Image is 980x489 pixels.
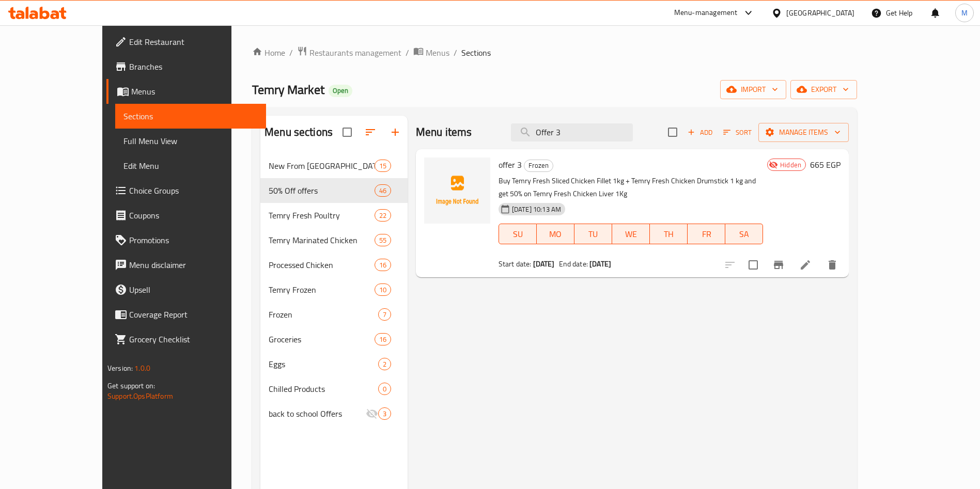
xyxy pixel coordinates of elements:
span: 16 [375,260,391,270]
span: 0 [379,384,391,394]
span: Temry Fresh Poultry [269,209,374,222]
button: MO [537,224,574,244]
span: 55 [375,235,391,245]
span: import [728,83,778,96]
div: items [375,259,391,271]
div: Frozen7 [260,302,408,327]
a: Grocery Checklist [106,327,266,352]
div: Chilled Products0 [260,376,408,401]
button: WE [612,224,650,244]
a: Upsell [106,277,266,302]
li: / [289,46,293,59]
span: Coverage Report [129,308,258,321]
span: Chilled Products [269,383,378,395]
span: Start date: [499,257,532,271]
button: Sort [721,124,754,140]
span: 7 [379,310,391,320]
span: Open [329,86,352,95]
span: SU [503,227,533,242]
a: Menu disclaimer [106,253,266,277]
div: items [378,308,391,321]
button: FR [688,224,725,244]
button: export [790,80,857,99]
button: TU [574,224,612,244]
span: Groceries [269,333,374,345]
span: Coupons [129,209,258,222]
span: Select to update [742,254,764,276]
span: M [961,7,968,19]
div: Temry Fresh Poultry22 [260,203,408,228]
span: Select all sections [336,121,358,143]
span: 3 [379,409,391,419]
span: FR [692,227,721,242]
span: Processed Chicken [269,259,374,271]
div: items [378,358,391,370]
a: Edit Restaurant [106,29,266,54]
b: [DATE] [533,257,555,271]
span: Full Menu View [123,135,258,147]
span: 16 [375,335,391,344]
a: Branches [106,54,266,79]
span: Promotions [129,234,258,246]
div: items [375,234,391,246]
a: Coupons [106,203,266,228]
div: items [375,160,391,172]
div: Processed Chicken16 [260,253,408,277]
span: Frozen [524,160,553,171]
span: offer 3 [499,157,522,172]
span: 1.0.0 [134,361,150,375]
span: Get support on: [107,379,155,392]
a: Edit Menu [115,153,266,178]
div: [GEOGRAPHIC_DATA] [786,7,854,19]
span: Sort items [717,124,758,140]
span: WE [616,227,646,242]
a: Promotions [106,228,266,253]
li: / [406,46,409,59]
span: TH [654,227,683,242]
a: Restaurants management [297,46,401,59]
span: Hidden [776,160,805,170]
div: items [378,383,391,395]
span: Edit Restaurant [129,36,258,48]
span: Menus [131,85,258,98]
span: back to school Offers [269,407,366,420]
a: Home [252,46,285,59]
div: items [375,333,391,345]
span: Sections [461,46,491,59]
span: Temry Marinated Chicken [269,234,374,246]
span: Manage items [767,126,841,139]
button: TH [650,224,688,244]
a: Edit menu item [799,259,812,271]
span: End date: [559,257,588,271]
span: 15 [375,161,391,171]
span: Edit Menu [123,160,258,172]
span: Restaurants management [309,46,401,59]
span: Add [686,127,714,138]
div: New From [GEOGRAPHIC_DATA]15 [260,153,408,178]
button: Manage items [758,123,849,142]
button: import [720,80,786,99]
span: Temry Market [252,78,324,101]
a: Support.OpsPlatform [107,389,173,403]
span: Grocery Checklist [129,333,258,345]
b: [DATE] [589,257,611,271]
span: Choice Groups [129,184,258,197]
div: Temry Marinated Chicken55 [260,228,408,253]
h2: Menu sections [265,124,333,140]
span: Temry Frozen [269,283,374,296]
div: Frozen [524,160,553,172]
div: items [378,407,391,420]
span: Sort [723,127,752,138]
div: Temry Frozen10 [260,277,408,302]
span: SA [729,227,759,242]
div: Menu-management [674,7,738,19]
a: Choice Groups [106,178,266,203]
a: Full Menu View [115,129,266,153]
button: Add [683,124,717,140]
span: Frozen [269,308,378,321]
nav: breadcrumb [252,46,857,59]
input: search [511,123,633,141]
